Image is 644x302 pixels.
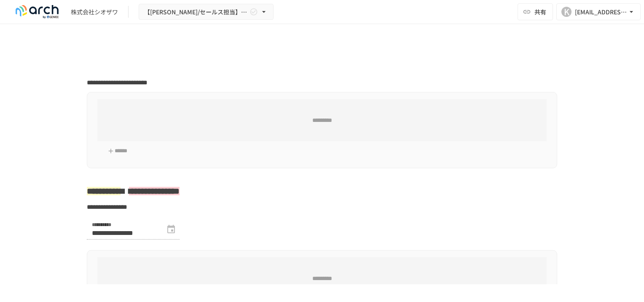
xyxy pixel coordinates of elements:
div: 株式会社シオザワ [71,8,118,16]
div: [EMAIL_ADDRESS][DOMAIN_NAME] [575,7,627,17]
button: 【[PERSON_NAME]/セールス担当】株式会社シオザワ様_初期設定サポート [139,4,274,20]
button: K[EMAIL_ADDRESS][DOMAIN_NAME] [556,3,641,20]
button: 共有 [518,3,553,20]
span: 共有 [534,7,546,16]
div: K [561,7,572,17]
img: logo-default@2x-9cf2c760.svg [10,5,64,19]
span: 【[PERSON_NAME]/セールス担当】株式会社シオザワ様_初期設定サポート [144,7,248,17]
